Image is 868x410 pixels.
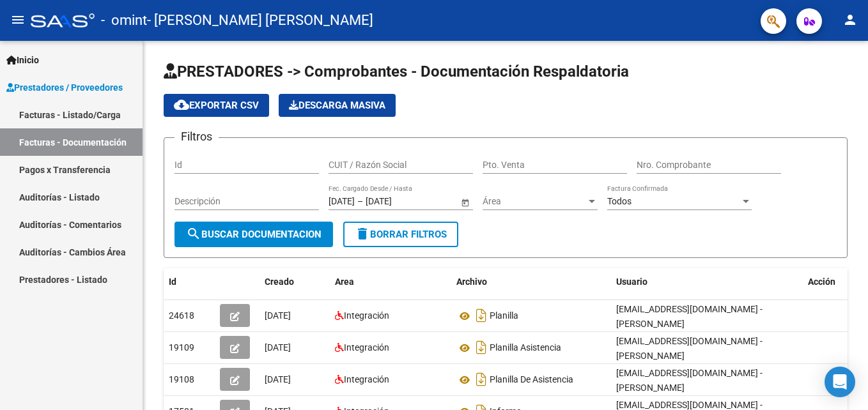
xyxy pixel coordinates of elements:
[101,6,147,34] span: - omint
[260,268,330,296] datatable-header-cell: Creado
[265,374,291,384] span: [DATE]
[289,100,385,111] span: Descarga Masiva
[616,277,647,287] span: Usuario
[186,226,201,241] mat-icon: search
[279,94,396,117] button: Descarga Masiva
[164,63,629,80] span: PRESTADORES -> Comprobantes - Documentación Respaldatoria
[616,304,763,329] span: [EMAIL_ADDRESS][DOMAIN_NAME] - [PERSON_NAME]
[842,12,858,27] mat-icon: person
[6,80,123,95] span: Prestadores / Proveedores
[6,53,39,67] span: Inicio
[147,6,373,34] span: - [PERSON_NAME] [PERSON_NAME]
[355,229,447,240] span: Borrar Filtros
[265,342,291,353] span: [DATE]
[164,94,269,117] button: Exportar CSV
[355,226,370,241] mat-icon: delete
[265,277,294,287] span: Creado
[174,128,219,146] h3: Filtros
[174,100,259,111] span: Exportar CSV
[186,229,322,240] span: Buscar Documentacion
[265,310,291,321] span: [DATE]
[169,310,194,321] span: 24618
[344,342,389,353] span: Integración
[344,310,389,321] span: Integración
[164,268,215,296] datatable-header-cell: Id
[616,336,763,361] span: [EMAIL_ADDRESS][DOMAIN_NAME] - [PERSON_NAME]
[174,97,189,112] mat-icon: cloud_download
[279,94,396,117] app-download-masive: Descarga masiva de comprobantes (adjuntos)
[611,268,803,296] datatable-header-cell: Usuario
[458,195,472,209] button: Open calendar
[357,196,363,207] span: –
[169,374,194,384] span: 19108
[808,277,835,287] span: Acción
[330,268,451,296] datatable-header-cell: Area
[490,311,518,321] span: Planilla
[169,277,176,287] span: Id
[343,222,458,247] button: Borrar Filtros
[344,374,389,384] span: Integración
[803,268,867,296] datatable-header-cell: Acción
[329,196,355,207] input: Fecha inicio
[473,369,490,390] i: Descargar documento
[483,196,586,207] span: Área
[169,342,194,353] span: 19109
[366,196,428,207] input: Fecha fin
[473,337,490,358] i: Descargar documento
[456,277,487,287] span: Archivo
[10,12,26,27] mat-icon: menu
[335,277,354,287] span: Area
[490,375,573,385] span: Planilla De Asistencia
[607,196,632,206] span: Todos
[473,305,490,326] i: Descargar documento
[825,367,855,397] div: Open Intercom Messenger
[616,368,763,393] span: [EMAIL_ADDRESS][DOMAIN_NAME] - [PERSON_NAME]
[174,222,333,247] button: Buscar Documentacion
[451,268,611,296] datatable-header-cell: Archivo
[490,343,561,353] span: Planilla Asistencia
